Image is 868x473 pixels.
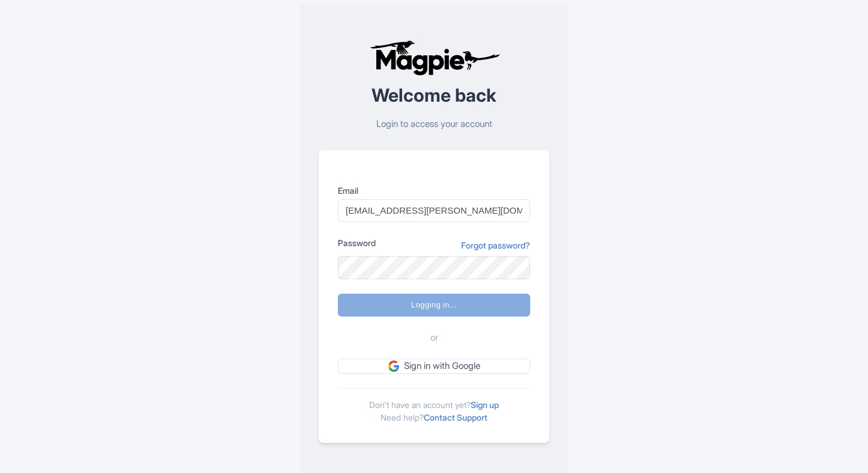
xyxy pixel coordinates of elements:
[430,331,438,345] span: or
[471,400,499,410] a: Sign up
[338,388,530,424] div: Don't have an account yet? Need help?
[367,40,502,76] img: logo-ab69f6fb50320c5b225c76a69d11143b.png
[319,117,549,131] p: Login to access your account
[319,85,549,105] h2: Welcome back
[338,236,376,249] label: Password
[338,359,530,374] a: Sign in with Google
[388,360,399,371] img: google.svg
[424,412,487,422] a: Contact Support
[461,239,530,252] a: Forgot password?
[338,199,530,222] input: you@example.com
[338,294,530,317] input: Logging in...
[338,184,530,197] label: Email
